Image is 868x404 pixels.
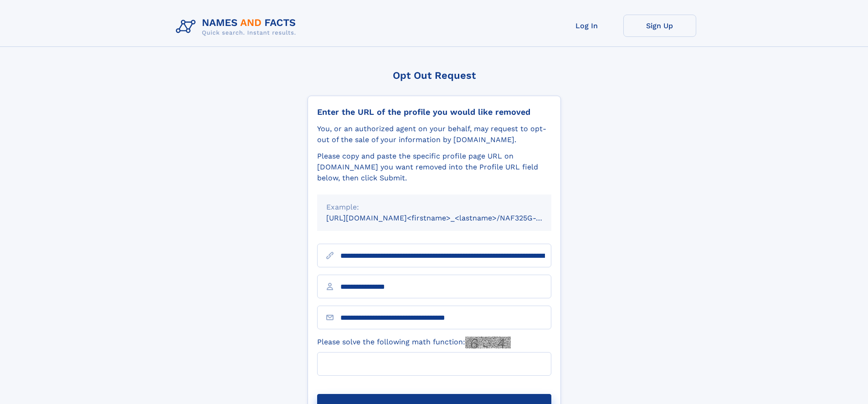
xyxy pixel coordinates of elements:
[623,15,696,37] a: Sign Up
[550,15,623,37] a: Log In
[317,107,551,117] div: Enter the URL of the profile you would like removed
[308,70,561,81] div: Opt Out Request
[317,151,551,184] div: Please copy and paste the specific profile page URL on [DOMAIN_NAME] you want removed into the Pr...
[317,123,551,145] div: You, or an authorized agent on your behalf, may request to opt-out of the sale of your informatio...
[326,214,569,222] small: [URL][DOMAIN_NAME]<firstname>_<lastname>/NAF325G-xxxxxxxx
[326,202,542,213] div: Example:
[172,15,303,39] img: Logo Names and Facts
[317,337,511,348] label: Please solve the following math function:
